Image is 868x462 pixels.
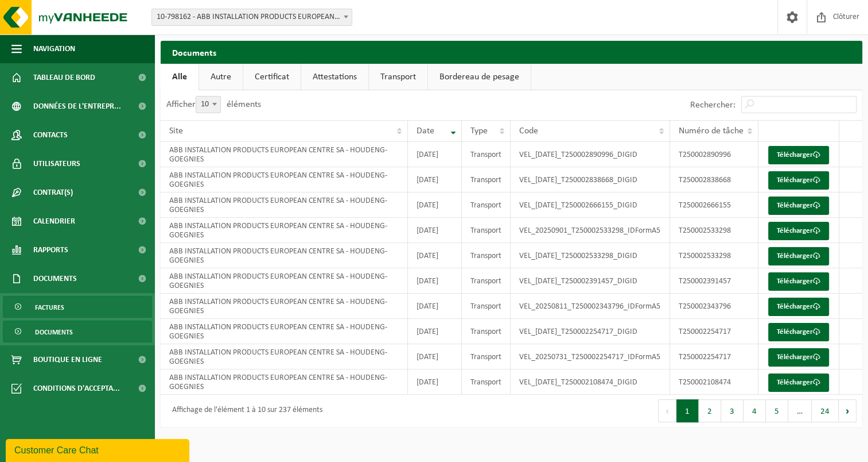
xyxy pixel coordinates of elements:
td: ABB INSTALLATION PRODUCTS EUROPEAN CENTRE SA - HOUDENG-GOEGNIES [161,319,408,344]
td: T250002890996 [670,142,758,167]
td: T250002391457 [670,268,758,294]
span: … [788,399,812,422]
div: Affichage de l'élément 1 à 10 sur 237 éléments [166,401,322,421]
span: Site [169,126,183,136]
td: ABB INSTALLATION PRODUCTS EUROPEAN CENTRE SA - HOUDENG-GOEGNIES [161,294,408,319]
td: Transport [462,243,511,268]
span: Contrat(s) [33,178,73,207]
td: [DATE] [408,344,461,369]
span: Tableau de bord [33,63,95,92]
td: [DATE] [408,167,461,192]
span: Navigation [33,34,75,63]
a: Télécharger [768,197,829,215]
td: T250002254717 [670,319,758,344]
td: Transport [462,268,511,294]
td: T250002838668 [670,167,758,192]
span: Factures [35,297,64,318]
a: Télécharger [768,272,829,291]
span: Conditions d'accepta... [33,374,120,403]
td: ABB INSTALLATION PRODUCTS EUROPEAN CENTRE SA - HOUDENG-GOEGNIES [161,167,408,192]
button: 24 [812,399,839,422]
td: [DATE] [408,369,461,395]
td: VEL_[DATE]_T250002391457_DIGID [511,268,670,294]
td: [DATE] [408,192,461,218]
td: T250002533298 [670,218,758,243]
td: Transport [462,218,511,243]
span: Date [417,126,434,136]
td: Transport [462,192,511,218]
a: Télécharger [768,171,829,190]
td: [DATE] [408,142,461,167]
span: Données de l'entrepr... [33,92,121,121]
label: Rechercher: [690,101,735,110]
a: Autre [199,64,243,90]
td: Transport [462,167,511,192]
span: Type [470,126,488,136]
td: VEL_[DATE]_T250002890996_DIGID [511,142,670,167]
a: Télécharger [768,247,829,265]
td: Transport [462,344,511,369]
span: 10 [196,96,221,113]
span: 10 [196,97,220,113]
button: Previous [658,399,676,422]
span: Code [519,126,538,136]
button: 5 [766,399,788,422]
td: VEL_[DATE]_T250002533298_DIGID [511,243,670,268]
td: ABB INSTALLATION PRODUCTS EUROPEAN CENTRE SA - HOUDENG-GOEGNIES [161,218,408,243]
td: T250002533298 [670,243,758,268]
td: ABB INSTALLATION PRODUCTS EUROPEAN CENTRE SA - HOUDENG-GOEGNIES [161,369,408,395]
a: Télécharger [768,298,829,316]
td: ABB INSTALLATION PRODUCTS EUROPEAN CENTRE SA - HOUDENG-GOEGNIES [161,243,408,268]
td: VEL_[DATE]_T250002108474_DIGID [511,369,670,395]
span: 10-798162 - ABB INSTALLATION PRODUCTS EUROPEAN CENTRE SA - HOUDENG-GOEGNIES [152,9,352,25]
a: Documents [3,321,152,342]
button: 4 [744,399,766,422]
span: Documents [35,321,73,343]
td: VEL_20250901_T250002533298_IDFormA5 [511,218,670,243]
span: Documents [33,264,77,293]
td: T250002108474 [670,369,758,395]
span: 10-798162 - ABB INSTALLATION PRODUCTS EUROPEAN CENTRE SA - HOUDENG-GOEGNIES [151,9,352,26]
span: Boutique en ligne [33,345,102,374]
a: Alle [161,64,198,90]
td: VEL_[DATE]_T250002838668_DIGID [511,167,670,192]
td: VEL_[DATE]_T250002666155_DIGID [511,192,670,218]
a: Télécharger [768,146,829,164]
a: Télécharger [768,348,829,367]
button: 1 [676,399,699,422]
span: Calendrier [33,207,75,236]
button: Next [839,399,857,422]
span: Rapports [33,236,68,264]
td: T250002254717 [670,344,758,369]
td: VEL_20250811_T250002343796_IDFormA5 [511,294,670,319]
a: Télécharger [768,222,829,240]
td: [DATE] [408,294,461,319]
button: 3 [721,399,744,422]
td: VEL_[DATE]_T250002254717_DIGID [511,319,670,344]
td: Transport [462,369,511,395]
a: Bordereau de pesage [428,64,531,90]
td: ABB INSTALLATION PRODUCTS EUROPEAN CENTRE SA - HOUDENG-GOEGNIES [161,142,408,167]
td: [DATE] [408,319,461,344]
h2: Documents [161,41,862,63]
label: Afficher éléments [166,100,261,109]
span: Numéro de tâche [679,126,744,136]
td: ABB INSTALLATION PRODUCTS EUROPEAN CENTRE SA - HOUDENG-GOEGNIES [161,192,408,218]
a: Factures [3,296,152,318]
span: Contacts [33,121,68,149]
a: Certificat [243,64,301,90]
td: ABB INSTALLATION PRODUCTS EUROPEAN CENTRE SA - HOUDENG-GOEGNIES [161,268,408,294]
td: Transport [462,142,511,167]
td: ABB INSTALLATION PRODUCTS EUROPEAN CENTRE SA - HOUDENG-GOEGNIES [161,344,408,369]
td: [DATE] [408,268,461,294]
a: Transport [369,64,427,90]
td: T250002666155 [670,192,758,218]
td: Transport [462,294,511,319]
td: [DATE] [408,243,461,268]
td: [DATE] [408,218,461,243]
td: VEL_20250731_T250002254717_IDFormA5 [511,344,670,369]
a: Télécharger [768,374,829,392]
button: 2 [699,399,721,422]
a: Attestations [301,64,368,90]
